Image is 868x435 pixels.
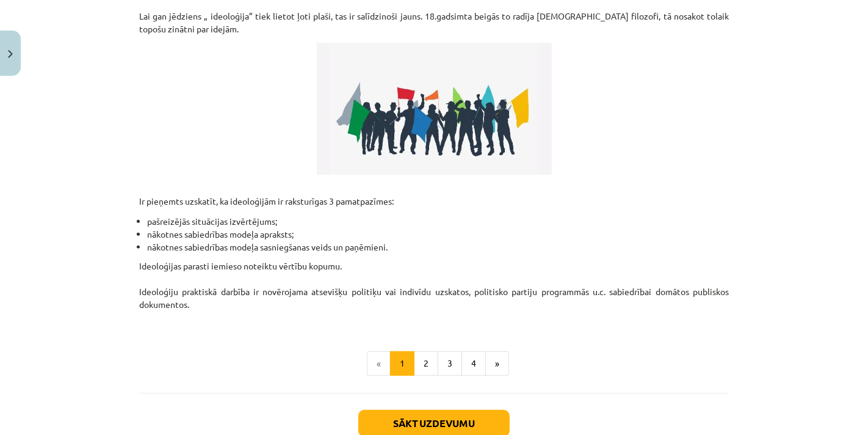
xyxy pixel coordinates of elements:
button: 4 [461,351,486,376]
button: 2 [414,351,438,376]
button: » [485,351,509,376]
li: pašreizējās situācijas izvērtējums; [147,215,729,228]
p: Ir pieņemts uzskatīt, ka ideoloģijām ir raksturīgas 3 pamatpazīmes: [139,182,729,208]
p: Ideoloģijas parasti iemieso noteiktu vērtību kopumu. Ideoloģiju praktiskā darbība ir novērojama a... [139,260,729,324]
li: nākotnes sabiedrības modeļa apraksts; [147,228,729,241]
p: Lai gan jēdziens „ ideoloģija” tiek lietot ļoti plaši, tas ir salīdzinoši jauns. 18.gadsimta beig... [139,10,729,35]
img: icon-close-lesson-0947bae3869378f0d4975bcd49f059093ad1ed9edebbc8119c70593378902aed.svg [8,50,13,58]
button: 3 [438,351,462,376]
nav: Page navigation example [139,351,729,376]
li: nākotnes sabiedrības modeļa sasniegšanas veids un paņēmieni. [147,241,729,254]
button: 1 [390,351,414,376]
